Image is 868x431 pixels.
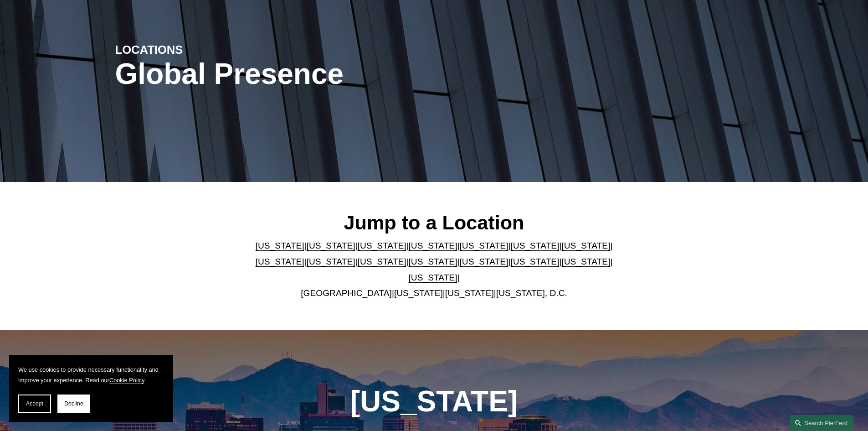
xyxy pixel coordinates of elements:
h1: [US_STATE] [301,385,567,418]
button: Decline [57,395,90,413]
a: [US_STATE] [459,257,508,266]
a: [US_STATE] [445,288,494,298]
a: [US_STATE], D.C. [496,288,567,298]
button: Accept [18,395,51,413]
span: Accept [26,400,43,407]
p: We use cookies to provide necessary functionality and improve your experience. Read our . [18,364,164,385]
a: [GEOGRAPHIC_DATA] [301,288,392,298]
a: [US_STATE] [394,288,443,298]
a: [US_STATE] [409,257,457,266]
h2: Jump to a Location [248,211,620,234]
a: Cookie Policy [109,377,144,384]
span: Decline [64,400,83,407]
a: [US_STATE] [358,257,406,266]
a: [US_STATE] [510,257,559,266]
section: Cookie banner [9,355,173,422]
a: [US_STATE] [358,241,406,250]
h4: LOCATIONS [115,42,275,57]
a: [US_STATE] [307,257,355,266]
a: [US_STATE] [459,241,508,250]
a: [US_STATE] [256,257,304,266]
a: [US_STATE] [561,257,610,266]
a: [US_STATE] [307,241,355,250]
a: Search this site [790,415,853,431]
p: | | | | | | | | | | | | | | | | | | [248,238,620,301]
a: [US_STATE] [561,241,610,250]
a: [US_STATE] [510,241,559,250]
a: [US_STATE] [409,241,457,250]
h1: Global Presence [115,57,540,91]
a: [US_STATE] [256,241,304,250]
a: [US_STATE] [409,273,457,282]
